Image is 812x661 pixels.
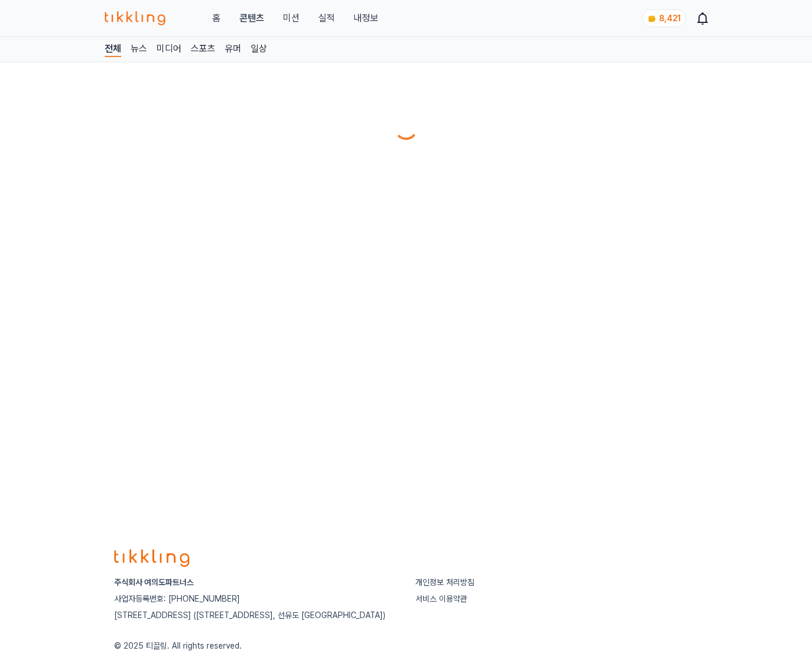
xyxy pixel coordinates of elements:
p: [STREET_ADDRESS] ([STREET_ADDRESS], 선유도 [GEOGRAPHIC_DATA]) [114,609,397,621]
a: 유머 [225,42,241,57]
img: 티끌링 [105,11,165,25]
a: 콘텐츠 [239,11,264,25]
span: 8,421 [659,14,681,23]
img: logo [114,549,189,567]
a: 서비스 이용약관 [415,594,467,603]
button: 미션 [283,11,299,25]
a: 실적 [318,11,335,25]
p: 주식회사 여의도파트너스 [114,576,397,588]
a: 스포츠 [191,42,215,57]
a: 일상 [251,42,267,57]
a: 내정보 [354,11,378,25]
a: coin 8,421 [642,9,684,27]
a: 홈 [212,11,221,25]
p: 사업자등록번호: [PHONE_NUMBER] [114,593,397,605]
a: 뉴스 [131,42,147,57]
img: coin [647,14,657,24]
a: 개인정보 처리방침 [415,577,474,587]
a: 전체 [105,42,121,57]
a: 미디어 [157,42,181,57]
p: © 2025 티끌링. All rights reserved. [114,640,698,652]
